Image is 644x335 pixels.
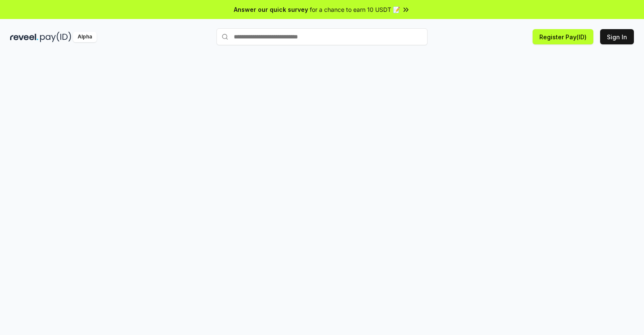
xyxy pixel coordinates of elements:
[310,5,400,14] span: for a chance to earn 10 USDT 📝
[600,29,634,44] button: Sign In
[73,32,97,42] div: Alpha
[533,29,593,44] button: Register Pay(ID)
[40,32,71,42] img: pay_id
[234,5,308,14] span: Answer our quick survey
[10,32,38,42] img: reveel_dark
